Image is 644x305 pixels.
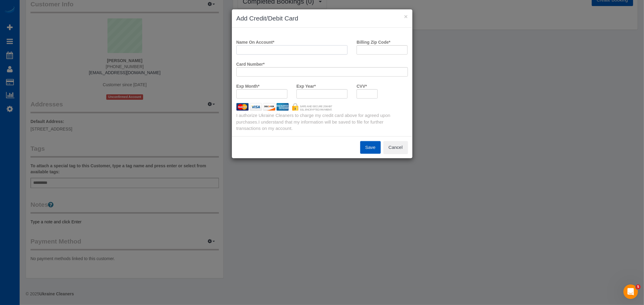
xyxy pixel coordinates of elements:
[636,285,641,289] span: 5
[236,59,265,67] label: Card Number
[236,81,260,89] label: Exp Month
[357,81,367,89] label: CVV
[357,37,390,45] label: Billing Zip Code
[360,141,381,154] button: Save
[236,37,274,45] label: Name On Account
[296,81,316,89] label: Exp Year
[383,141,408,154] button: Cancel
[404,13,408,20] button: ×
[236,14,408,23] h3: Add Credit/Debit Card
[232,112,412,131] div: I authorize Ukraine Cleaners to charge my credit card above for agreed upon purchases.
[623,285,638,299] iframe: Intercom live chat
[236,119,384,131] span: I understand that my information will be saved to file for further transactions on my account.
[232,103,337,111] img: credit cards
